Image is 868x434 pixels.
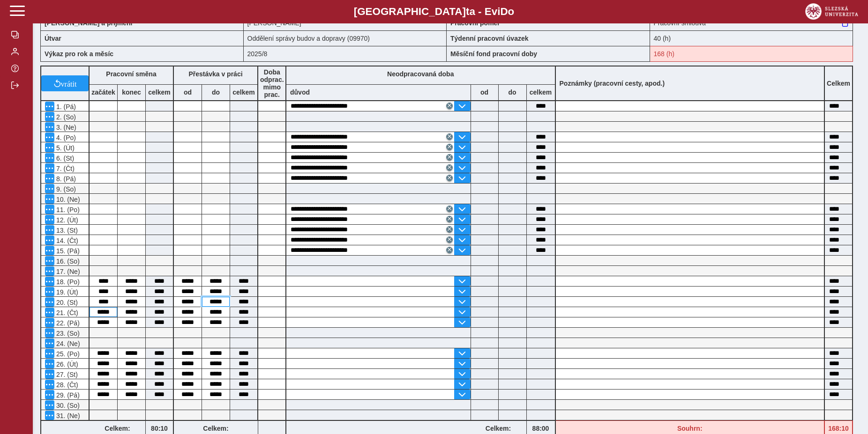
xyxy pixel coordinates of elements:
button: Menu [45,338,54,348]
b: Souhrn: [677,425,703,432]
button: Menu [45,287,54,296]
b: celkem [146,88,173,96]
b: konec [118,88,145,96]
button: Menu [45,132,54,142]
b: Pracovní směna [106,70,156,78]
button: Menu [45,297,54,307]
span: o [508,6,515,17]
button: Menu [45,122,54,132]
span: 31. (Ne) [54,412,80,419]
button: Menu [45,246,54,255]
span: 5. (Út) [54,144,75,152]
span: vrátit [61,80,77,87]
b: do [499,88,526,96]
b: 80:10 [146,425,173,432]
button: Menu [45,349,54,358]
button: Menu [45,235,54,245]
b: Doba odprac. mimo prac. [260,68,284,98]
b: Celkem [827,80,850,87]
button: Menu [45,163,54,173]
span: 11. (Po) [54,206,80,213]
div: Fond pracovní doby (168 h) a součet hodin (168:10 h) se neshodují! [650,46,853,62]
b: 168:10 [825,425,852,432]
b: Měsíční fond pracovní doby [450,50,537,58]
b: Celkem: [174,425,258,432]
button: Menu [45,215,54,224]
div: 40 (h) [650,30,853,46]
button: Menu [45,143,54,152]
span: 8. (Pá) [54,175,76,183]
div: 2025/8 [244,46,447,62]
button: Menu [45,369,54,379]
span: t [466,6,469,17]
button: Menu [45,359,54,368]
button: Menu [45,277,54,286]
span: 26. (Út) [54,360,78,368]
b: Poznámky (pracovní cesty, apod.) [556,80,669,87]
button: Menu [45,328,54,338]
button: Menu [45,174,54,183]
span: 2. (So) [54,113,76,121]
span: 22. (Pá) [54,319,80,327]
span: 30. (So) [54,402,80,409]
button: Menu [45,112,54,121]
span: 10. (Ne) [54,196,80,203]
b: Přestávka v práci [188,70,242,78]
b: [GEOGRAPHIC_DATA] a - Evi [28,6,840,18]
button: Menu [45,411,54,420]
span: 3. (Ne) [54,124,76,131]
b: Týdenní pracovní úvazek [450,35,529,42]
button: Menu [45,256,54,265]
span: 18. (Po) [54,278,80,286]
span: 4. (Po) [54,134,76,141]
button: Menu [45,205,54,214]
span: 20. (St) [54,299,78,306]
span: 12. (Út) [54,216,78,224]
span: D [500,6,508,17]
span: 19. (Út) [54,288,78,296]
b: celkem [527,88,555,96]
span: 16. (So) [54,257,80,265]
b: Útvar [45,35,61,42]
button: Menu [45,390,54,399]
button: Menu [45,380,54,389]
button: Menu [45,225,54,235]
span: 23. (So) [54,330,80,337]
span: 1. (Pá) [54,103,76,110]
b: Neodpracovaná doba [387,70,454,78]
span: 14. (Čt) [54,237,78,244]
b: od [471,88,498,96]
b: důvod [290,88,310,96]
button: Menu [45,194,54,204]
span: 27. (St) [54,371,78,378]
div: Oddělení správy budov a dopravy (09970) [244,30,447,46]
span: 7. (Čt) [54,165,75,172]
b: Celkem: [90,425,145,432]
span: 25. (Po) [54,350,80,358]
span: 21. (Čt) [54,309,78,316]
span: 29. (Pá) [54,391,80,399]
span: 24. (Ne) [54,340,80,347]
button: Menu [45,153,54,162]
button: Menu [45,308,54,317]
button: Menu [45,318,54,327]
b: Celkem: [471,425,526,432]
b: 88:00 [527,425,555,432]
button: Menu [45,184,54,193]
span: 17. (Ne) [54,268,80,275]
span: 13. (St) [54,227,78,234]
b: začátek [90,88,117,96]
span: 28. (Čt) [54,381,78,389]
span: 15. (Pá) [54,247,80,255]
b: celkem [230,88,257,96]
span: 6. (St) [54,154,74,162]
button: vrátit [41,75,89,91]
button: Menu [45,400,54,410]
button: Menu [45,102,54,111]
b: Výkaz pro rok a měsíc [45,50,113,58]
img: logo_web_su.png [805,3,858,20]
button: Menu [45,266,54,276]
b: od [174,88,202,96]
span: 9. (So) [54,185,76,193]
b: do [202,88,230,96]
